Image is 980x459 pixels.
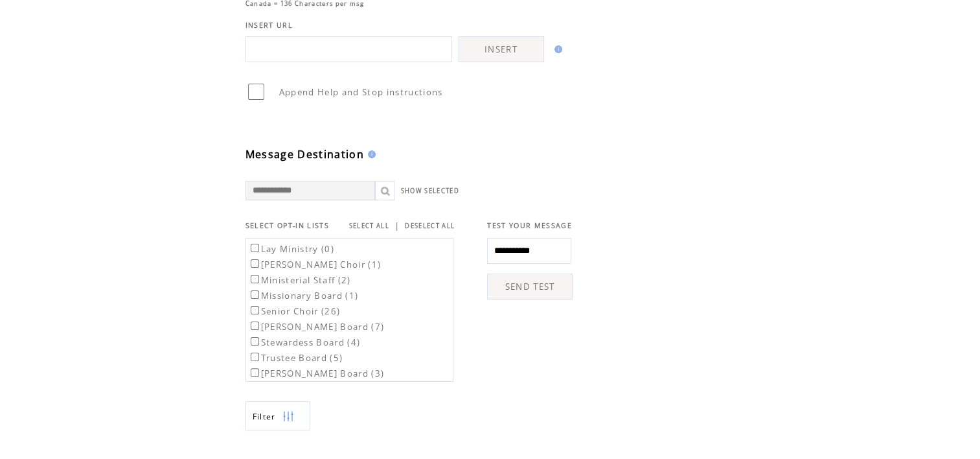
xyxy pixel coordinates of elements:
[251,322,259,330] input: [PERSON_NAME] Board (7)
[251,290,259,299] input: Missionary Board (1)
[251,368,259,377] input: [PERSON_NAME] Board (3)
[248,305,341,317] label: Senior Choir (26)
[248,368,385,379] label: [PERSON_NAME] Board (3)
[253,411,276,422] span: Show filters
[459,36,544,62] a: INSERT
[282,402,294,431] img: filters.png
[251,306,259,314] input: Senior Choir (26)
[251,275,259,283] input: Ministerial Staff (2)
[551,45,562,53] img: help.gif
[487,221,572,230] span: TEST YOUR MESSAGE
[251,353,259,361] input: Trustee Board (5)
[248,290,359,301] label: Missionary Board (1)
[245,401,310,430] a: Filter
[245,221,329,230] span: SELECT OPT-IN LISTS
[279,86,443,98] span: Append Help and Stop instructions
[245,21,293,30] span: INSERT URL
[248,274,351,286] label: Ministerial Staff (2)
[245,147,364,161] span: Message Destination
[248,336,361,348] label: Stewardess Board (4)
[248,243,334,255] label: Lay Ministry (0)
[248,352,343,364] label: Trustee Board (5)
[251,337,259,346] input: Stewardess Board (4)
[401,187,459,195] a: SHOW SELECTED
[248,321,385,333] label: [PERSON_NAME] Board (7)
[405,222,455,230] a: DESELECT ALL
[251,259,259,268] input: [PERSON_NAME] Choir (1)
[394,220,400,231] span: |
[349,222,389,230] a: SELECT ALL
[251,244,259,252] input: Lay Ministry (0)
[487,274,573,300] a: SEND TEST
[364,150,376,158] img: help.gif
[248,259,382,270] label: [PERSON_NAME] Choir (1)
